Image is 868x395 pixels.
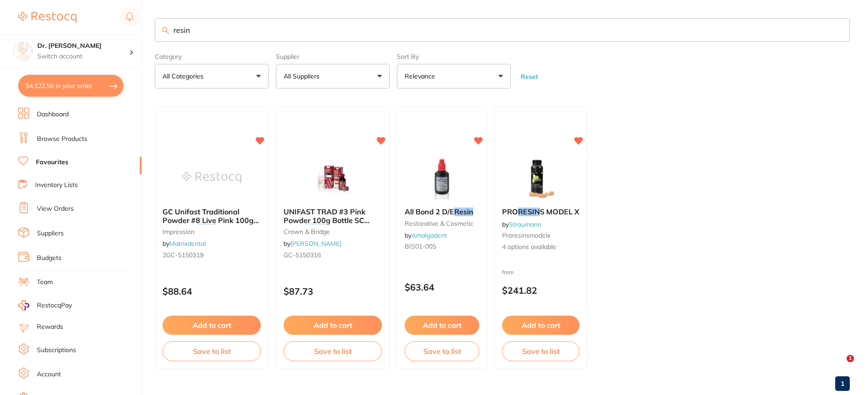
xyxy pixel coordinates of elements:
[162,316,261,335] button: Add to cart
[502,269,514,275] span: from
[307,224,326,233] em: Resin
[412,155,472,200] img: All Bond 2 D/E Resin
[284,228,382,235] small: crown & bridge
[284,251,321,259] span: GC-5150316
[397,64,511,88] button: Relevance
[276,64,390,88] button: All Suppliers
[509,220,541,229] a: Straumann
[511,155,570,200] img: PRO RESINS MODEL X
[405,72,439,81] p: Relevance
[162,72,207,81] p: All Categories
[405,208,479,216] b: All Bond 2 D/E Resin
[502,243,579,252] span: 4 options available
[276,53,390,60] label: Supplier
[518,207,540,216] em: RESIN
[169,239,206,248] a: Matrixdental
[155,18,850,42] input: Search Favourite Products
[35,181,78,190] a: Inventory Lists
[405,341,479,361] button: Save to list
[502,285,579,296] p: $241.82
[162,341,261,361] button: Save to list
[37,52,129,61] p: Switch account
[162,207,259,233] span: GC Unifast Traditional Powder #8 Live Pink 100g SC Acrylic
[162,251,203,259] span: 2GC-5150319
[18,300,29,311] img: RestocqPay
[37,370,61,379] a: Account
[197,224,216,233] em: Resin
[835,374,850,393] a: 1
[502,341,579,361] button: Save to list
[397,53,511,60] label: Sort By
[284,341,382,361] button: Save to list
[162,286,261,296] p: $88.64
[37,204,74,213] a: View Orders
[36,158,68,167] a: Favourites
[37,301,72,310] span: RestocqPay
[37,346,76,355] a: Subscriptions
[518,73,541,81] button: Reset
[303,155,362,200] img: UNIFAST TRAD #3 Pink Powder 100g Bottle SC Acrylic Resin
[37,110,69,119] a: Dashboard
[284,208,382,224] b: UNIFAST TRAD #3 Pink Powder 100g Bottle SC Acrylic Resin
[18,75,123,97] button: $4,122.56 in your order
[182,155,241,200] img: GC Unifast Traditional Powder #8 Live Pink 100g SC Acrylic Resin
[37,278,53,287] a: Team
[828,355,850,377] iframe: Intercom live chat
[290,239,341,248] a: [PERSON_NAME]
[162,208,261,224] b: GC Unifast Traditional Powder #8 Live Pink 100g SC Acrylic Resin
[162,239,206,248] span: by
[405,316,479,335] button: Add to cart
[502,207,518,216] span: PRO
[411,231,447,239] a: Amalgadent
[155,53,269,60] label: Category
[18,7,76,28] a: Restocq Logo
[502,208,579,216] b: PRO RESINS MODEL X
[405,207,454,216] span: All Bond 2 D/E
[155,64,269,88] button: All Categories
[284,72,323,81] p: All Suppliers
[502,316,579,335] button: Add to cart
[405,282,479,292] p: $63.64
[847,355,854,362] span: 1
[284,207,370,233] span: UNIFAST TRAD #3 Pink Powder 100g Bottle SC Acrylic
[37,254,61,263] a: Budgets
[37,135,87,144] a: Browse Products
[37,42,129,51] h4: Dr. Kim Carr
[284,286,382,296] p: $87.73
[284,239,341,248] span: by
[405,220,479,227] small: restorative & cosmetic
[37,229,64,238] a: Suppliers
[502,231,550,239] span: proresinsmodelx
[18,300,72,311] a: RestocqPay
[502,220,541,229] span: by
[405,231,447,239] span: by
[284,316,382,335] button: Add to cart
[14,42,32,60] img: Dr. Kim Carr
[162,228,261,235] small: impression
[18,12,76,23] img: Restocq Logo
[454,207,473,216] em: Resin
[405,242,436,250] span: BIS01-005
[37,322,63,332] a: Rewards
[540,207,579,216] span: S MODEL X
